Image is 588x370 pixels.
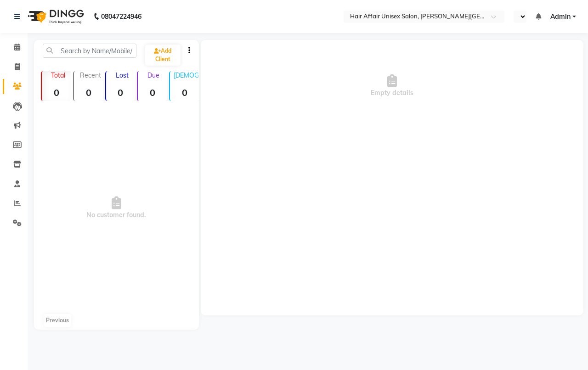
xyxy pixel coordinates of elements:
p: Lost [110,71,136,79]
strong: 0 [74,87,103,98]
strong: 0 [42,87,71,98]
p: Total [45,71,71,79]
span: No customer found. [34,105,199,311]
strong: 0 [138,87,167,98]
p: [DEMOGRAPHIC_DATA] [174,71,199,79]
div: Empty details [201,40,583,132]
p: Due [140,71,167,79]
strong: 0 [106,87,136,98]
a: Add Client [145,45,181,66]
span: Admin [550,12,571,22]
strong: 0 [170,87,199,98]
p: Recent [78,71,103,79]
input: Search by Name/Mobile/Email/Code [43,44,136,58]
b: 08047224946 [101,4,141,29]
img: logo [23,4,86,29]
